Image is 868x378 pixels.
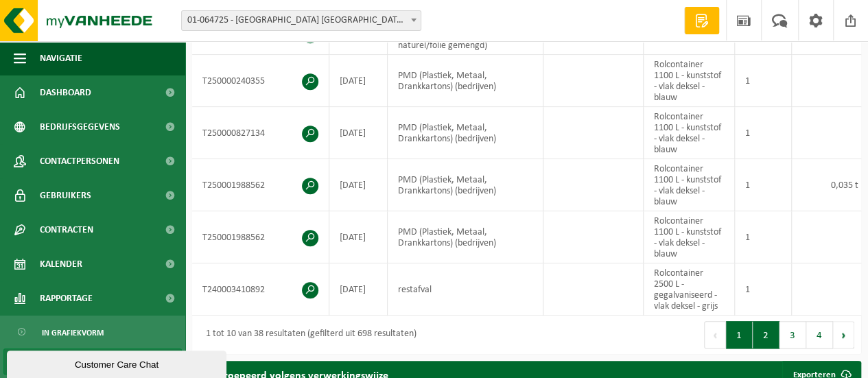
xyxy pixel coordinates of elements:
button: 1 [726,321,753,349]
td: 1 [735,211,792,263]
span: Contactpersonen [40,144,119,178]
td: PMD (Plastiek, Metaal, Drankkartons) (bedrijven) [388,107,543,159]
td: T250000240355 [192,55,329,107]
td: Rolcontainer 1100 L - kunststof - vlak deksel - blauw [644,211,735,263]
span: Kalender [40,247,82,281]
span: Gebruikers [40,178,91,213]
td: [DATE] [329,159,388,211]
td: Rolcontainer 2500 L - gegalvaniseerd - vlak deksel - grijs [644,263,735,316]
span: Contracten [40,213,93,247]
span: Bedrijfsgegevens [40,110,120,144]
td: PMD (Plastiek, Metaal, Drankkartons) (bedrijven) [388,159,543,211]
td: Rolcontainer 1100 L - kunststof - vlak deksel - blauw [644,107,735,159]
span: Dashboard [40,75,91,110]
button: 2 [753,321,779,349]
span: 01-064725 - BURG VINEGAR BELGIUM NV - STRIJTEM [182,11,421,30]
span: 01-064725 - BURG VINEGAR BELGIUM NV - STRIJTEM [181,10,421,31]
div: 1 tot 10 van 38 resultaten (gefilterd uit 698 resultaten) [199,322,417,347]
td: PMD (Plastiek, Metaal, Drankkartons) (bedrijven) [388,55,543,107]
iframe: chat widget [7,348,229,378]
td: T250001988562 [192,159,329,211]
td: [DATE] [329,211,388,263]
td: [DATE] [329,263,388,316]
td: restafval [388,263,543,316]
button: Previous [704,321,726,349]
td: 1 [735,263,792,316]
td: T250001988562 [192,211,329,263]
td: Rolcontainer 1100 L - kunststof - vlak deksel - blauw [644,55,735,107]
a: In grafiekvorm [3,319,182,345]
td: T250000827134 [192,107,329,159]
span: Navigatie [40,41,82,75]
span: In grafiekvorm [42,320,104,346]
button: Next [833,321,854,349]
td: 1 [735,55,792,107]
td: [DATE] [329,55,388,107]
td: T240003410892 [192,263,329,316]
td: Rolcontainer 1100 L - kunststof - vlak deksel - blauw [644,159,735,211]
button: 4 [806,321,833,349]
span: Rapportage [40,281,93,316]
a: In lijstvorm [3,349,182,375]
td: 1 [735,107,792,159]
td: 1 [735,159,792,211]
button: 3 [779,321,806,349]
td: [DATE] [329,107,388,159]
td: PMD (Plastiek, Metaal, Drankkartons) (bedrijven) [388,211,543,263]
